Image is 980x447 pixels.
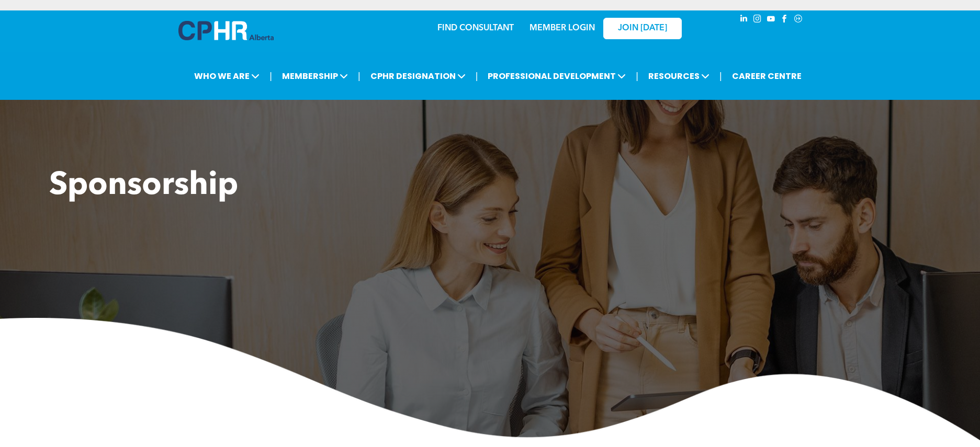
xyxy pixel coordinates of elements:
[279,66,351,86] span: MEMBERSHIP
[437,24,514,32] a: FIND CONSULTANT
[719,65,722,87] li: |
[765,13,777,27] a: youtube
[485,66,629,86] span: PROFESSIONAL DEVELOPMENT
[49,170,238,202] span: Sponsorship
[603,18,682,39] a: JOIN [DATE]
[476,65,478,87] li: |
[367,66,469,86] span: CPHR DESIGNATION
[530,24,595,32] a: MEMBER LOGIN
[738,13,750,27] a: linkedin
[645,66,713,86] span: RESOURCES
[618,24,667,33] span: JOIN [DATE]
[178,21,274,40] img: A blue and white logo for cp alberta
[793,13,804,27] a: Social network
[752,13,763,27] a: instagram
[269,65,272,87] li: |
[191,66,263,86] span: WHO WE ARE
[729,66,805,86] a: CAREER CENTRE
[358,65,361,87] li: |
[636,65,638,87] li: |
[779,13,791,27] a: facebook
